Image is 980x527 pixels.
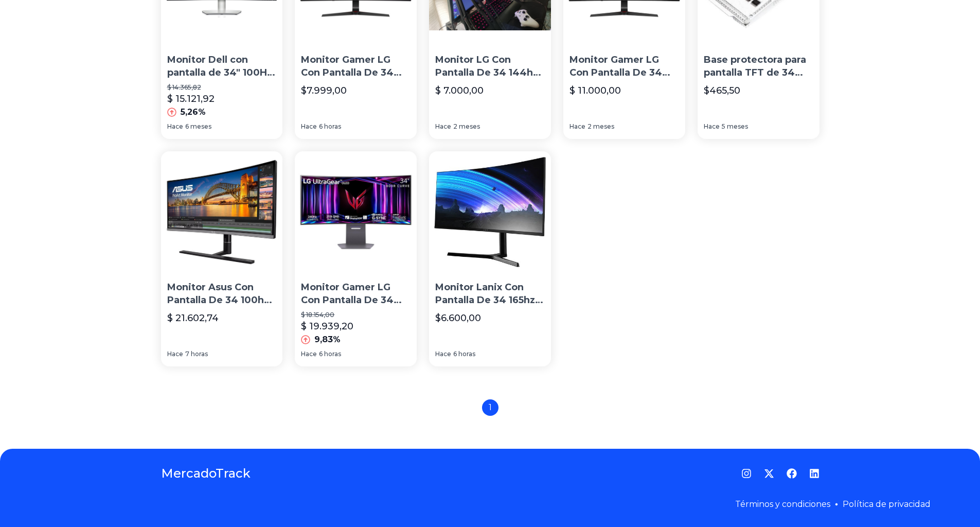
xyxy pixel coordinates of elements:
[429,151,551,273] img: Monitor Lanix Con Pantalla De 34 165hz Y Resolución Wqhd Negro
[167,93,215,104] font: $ 15.121,92
[167,54,275,91] font: Monitor Dell con pantalla de 34" 100Hz 127V
[185,350,208,358] font: 7 horas
[301,321,353,332] font: $ 19.939,20
[764,468,774,479] a: Gorjeo
[722,122,748,130] font: 5 meses
[161,151,283,273] img: Monitor Asus Con Pantalla De 34 100hz 127v Y Resolución Uwqhd
[741,468,752,479] a: Instagram
[735,499,830,509] a: Términos y condiciones
[167,122,183,130] font: Hace
[295,151,417,273] img: Monitor Gamer LG Con Pantalla De 34 240hz 127v Y Resolución Wqhd
[809,468,819,479] a: LinkedIn
[295,151,417,366] a: Monitor Gamer LG Con Pantalla De 34 240hz 127v Y Resolución WqhdMonitor Gamer LG Con Pantalla De ...
[435,54,541,91] font: Monitor LG Con Pantalla De 34 144hz Y Resolución Full Hd
[569,54,670,91] font: Monitor Gamer LG Con Pantalla De 34 144hz 127v
[569,85,621,96] font: $ 11.000,00
[301,350,317,358] font: Hace
[301,85,347,96] font: $7.999,00
[167,350,183,358] font: Hace
[161,151,283,366] a: Monitor Asus Con Pantalla De 34 100hz 127v Y Resolución UwqhdMonitor Asus Con Pantalla De 34 100h...
[435,122,451,130] font: Hace
[301,54,402,103] font: Monitor Gamer LG Con Pantalla De 34 144hz 127v Y Resolución
[453,350,475,358] font: 6 horas
[161,465,251,482] a: MercadoTrack
[453,122,480,130] font: 2 meses
[319,122,341,130] font: 6 horas
[301,282,402,331] font: Monitor Gamer LG Con Pantalla De 34 240hz 127v Y Resolución Wqhd
[167,282,272,331] font: Monitor Asus Con Pantalla De 34 100hz 127v Y Resolución Uwqhd
[314,335,341,344] font: 9,83%
[185,122,211,130] font: 6 meses
[435,350,451,358] font: Hace
[587,122,614,130] font: 2 meses
[435,312,481,324] font: $6.600,00
[301,311,334,319] font: $ 18.154,00
[787,468,797,479] a: Facebook
[167,312,219,324] font: $ 21.602,74
[167,83,201,91] font: $ 14.365,82
[704,54,806,116] font: Base protectora para pantalla TFT de 34 pines [PERSON_NAME] Mega
[435,85,484,96] font: $ 7.000,00
[161,466,251,481] font: MercadoTrack
[319,350,341,358] font: 6 horas
[569,122,585,130] font: Hace
[429,151,551,366] a: Monitor Lanix Con Pantalla De 34 165hz Y Resolución Wqhd NegroMonitor Lanix Con Pantalla De 34 16...
[704,122,720,130] font: Hace
[435,282,544,331] font: Monitor Lanix Con Pantalla De 34 165hz Y Resolución Wqhd Negro
[181,107,206,117] font: 5,26%
[843,499,931,509] a: Política de privacidad
[704,85,740,96] font: $465,50
[301,122,317,130] font: Hace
